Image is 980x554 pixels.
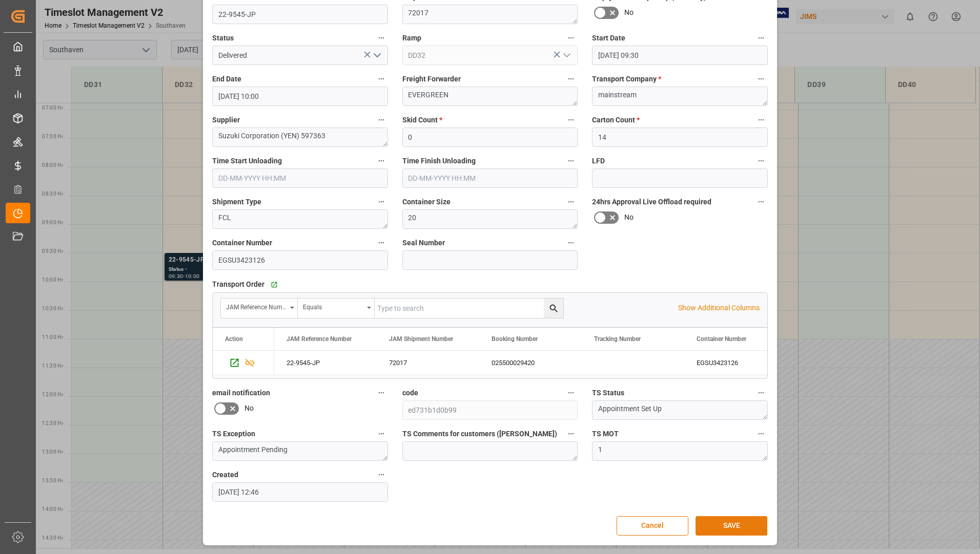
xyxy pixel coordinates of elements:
span: Shipment Type [212,197,261,207]
textarea: 1 [592,441,768,461]
input: DD-MM-YYYY HH:MM [212,87,388,106]
span: Container Number [697,335,746,343]
span: TS MOT [592,429,619,439]
button: TS MOT [754,427,768,440]
div: 22-9545-JP [274,351,377,375]
span: TS Comments for customers ([PERSON_NAME]) [402,429,557,439]
input: Type to search/select [402,46,578,65]
span: 24hrs Approval Live Offload required [592,197,711,207]
button: TS Comments for customers ([PERSON_NAME]) [564,427,578,440]
button: open menu [298,299,375,318]
textarea: Suzuki Corporation (YEN) 597363 [212,127,388,147]
span: Created [212,470,238,480]
span: Time Start Unloading [212,156,282,166]
button: Cancel [617,516,688,536]
textarea: EVERGREEN [402,87,578,106]
input: DD-MM-YYYY HH:MM [212,168,388,188]
div: Equals [303,300,363,312]
span: End Date [212,74,241,84]
span: email notification [212,388,270,398]
span: TS Exception [212,429,255,439]
textarea: Appointment Set Up [592,400,768,420]
textarea: 20 [402,209,578,229]
button: LFD [754,154,768,167]
span: Seal Number [402,238,445,248]
button: open menu [369,48,384,63]
button: SAVE [696,516,767,536]
div: EGSU3423126 [684,351,787,375]
span: No [244,403,254,414]
span: Supplier [212,115,240,125]
button: Transport Company * [754,72,768,86]
button: Carton Count * [754,113,768,126]
span: JAM Reference Number [287,335,352,343]
button: Seal Number [564,236,578,249]
button: TS Status [754,386,768,399]
span: Time Finish Unloading [402,156,476,166]
button: email notification [375,386,388,399]
button: Shipment Type [375,195,388,208]
textarea: FCL [212,209,388,229]
span: Transport Company [592,74,661,84]
span: Tracking Number [594,335,641,343]
button: End Date [375,72,388,86]
textarea: 72017 [402,5,578,24]
button: Supplier [375,113,388,126]
textarea: mainstream [592,87,768,106]
button: search button [544,299,563,318]
input: Type to search/select [212,46,388,65]
button: Ramp [564,31,578,45]
input: Type to search [375,299,563,318]
span: code [402,388,418,398]
span: Start Date [592,33,625,44]
input: DD-MM-YYYY HH:MM [212,482,388,502]
input: DD-MM-YYYY HH:MM [592,46,768,65]
span: Ramp [402,33,421,44]
p: Show Additional Columns [678,303,760,313]
button: open menu [221,299,298,318]
button: Skid Count * [564,113,578,126]
span: No [624,7,634,18]
button: TS Exception [375,427,388,440]
textarea: Appointment Pending [212,441,388,461]
input: DD-MM-YYYY HH:MM [402,168,578,188]
span: Status [212,33,234,44]
span: JAM Shipment Number [389,335,453,343]
span: Transport Order [212,279,264,290]
button: code [564,386,578,399]
span: Skid Count [402,115,442,125]
button: Container Number [375,236,388,249]
button: Freight Forwarder [564,72,578,86]
span: TS Status [592,388,624,398]
button: Container Size [564,195,578,208]
button: Created [375,468,388,481]
span: Container Number [212,238,272,248]
span: Container Size [402,197,451,207]
span: Booking Number [492,335,538,343]
div: JAM Reference Number [226,300,287,312]
button: 24hrs Approval Live Offload required [754,195,768,208]
button: open menu [559,48,574,63]
span: Carton Count [592,115,640,125]
div: 72017 [377,351,479,375]
button: Time Start Unloading [375,154,388,167]
div: 025500029420 [479,351,582,375]
span: Freight Forwarder [402,74,461,84]
div: Press SPACE to select this row. [213,351,274,375]
button: Time Finish Unloading [564,154,578,167]
span: LFD [592,156,605,166]
span: No [624,212,634,223]
button: Start Date [754,31,768,45]
div: Action [225,335,243,343]
button: Status [375,31,388,45]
